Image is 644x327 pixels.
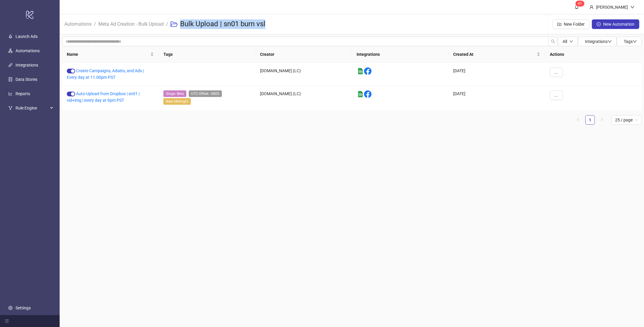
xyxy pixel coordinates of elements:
[448,46,545,63] th: Created At
[550,67,563,77] button: ...
[171,21,178,28] span: folder-open
[555,93,558,98] span: ...
[573,115,583,125] button: left
[575,5,579,9] span: bell
[159,46,255,63] th: Tags
[564,22,585,27] span: New Folder
[558,37,578,46] button: Alldown
[352,46,448,63] th: Integrations
[550,90,563,100] button: ...
[600,118,604,121] span: right
[163,98,191,105] span: Next Midnight
[630,5,634,9] span: down
[589,5,594,9] span: user
[551,39,555,44] span: search
[67,51,149,58] span: Name
[8,106,13,110] span: fork
[576,118,580,121] span: left
[255,63,352,86] div: [DOMAIN_NAME] (LC)
[63,20,93,27] a: Automations
[16,34,38,39] a: Launch Ads
[597,115,607,125] button: right
[16,77,37,82] a: Data Stores
[545,46,642,63] th: Actions
[166,15,168,34] li: /
[552,19,589,29] button: New Folder
[569,40,573,43] span: down
[578,37,617,46] button: Integrationsdown
[255,46,352,63] th: Creator
[94,15,96,34] li: /
[16,306,31,310] a: Settings
[16,48,40,53] a: Automations
[615,115,638,124] span: 25 / page
[624,39,637,44] span: Tags
[62,46,159,63] th: Name
[575,1,584,7] sup: 41
[633,39,637,44] span: down
[594,4,630,10] div: [PERSON_NAME]
[578,1,580,6] span: 4
[16,102,48,114] span: Rule Engine
[592,19,639,29] button: New Automation
[597,22,601,26] span: plus-circle
[580,1,582,6] span: 1
[5,319,9,323] span: menu-fold
[585,39,612,44] span: Integrations
[255,86,352,111] div: [DOMAIN_NAME] (LC)
[563,39,567,44] span: All
[163,90,186,97] span: Stage: Beta
[16,63,38,67] a: Integrations
[189,90,222,97] span: UTC-Offset: -0800
[555,70,558,75] span: ...
[16,91,30,96] a: Reports
[448,86,545,111] div: [DATE]
[612,115,642,125] div: Page Size
[573,115,583,125] li: Previous Page
[597,115,607,125] li: Next Page
[97,20,165,27] a: Meta Ad Creation - Bulk Upload
[453,51,535,58] span: Created At
[586,115,595,124] a: 1
[557,22,561,26] span: folder-add
[67,91,140,103] a: Auto-Upload from Dropbox | sn01 | vid+img | every day at 9pm PST
[617,37,642,46] button: Tagsdown
[608,39,612,44] span: down
[585,115,595,125] li: 1
[603,22,634,27] span: New Automation
[67,68,144,80] a: Create Campaigns, Adsets, and Ads | Every day at 11.00pm PST
[448,63,545,86] div: [DATE]
[180,19,265,29] h3: Bulk Upload | sn01 burn vsl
